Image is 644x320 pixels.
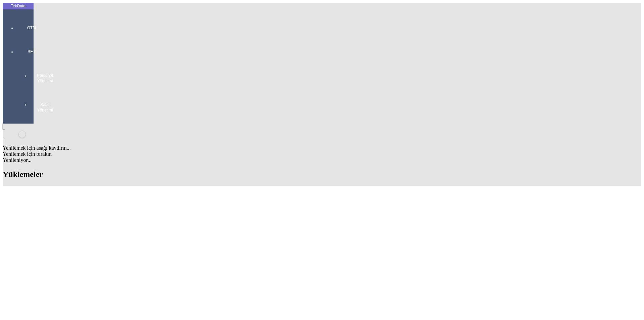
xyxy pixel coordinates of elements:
span: Personel Yönetimi [35,73,55,84]
div: Yenilemek için bırakın [3,151,641,157]
span: Sabit Yönetimi [35,102,55,113]
div: Yenilemek için aşağı kaydırın... [3,145,641,151]
div: Yenileniyor... [3,157,641,163]
h2: Yüklemeler [3,170,641,179]
span: GTM [21,25,42,31]
span: SET [21,49,42,54]
div: TekData [3,3,34,9]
